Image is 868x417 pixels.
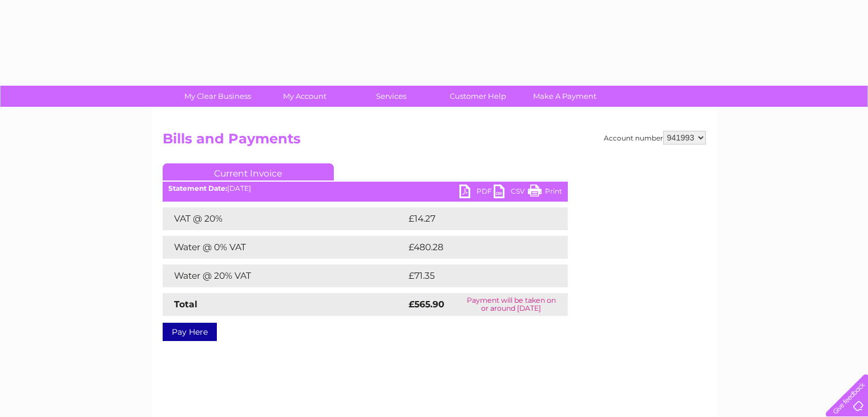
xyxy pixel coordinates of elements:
h2: Bills and Payments [163,131,706,153]
a: PDF [459,185,494,201]
div: Account number [604,131,706,145]
div: [DATE] [163,185,568,193]
b: Statement Date: [168,184,227,193]
td: £14.27 [406,207,544,230]
a: CSV [494,185,528,201]
a: Customer Help [431,86,525,107]
td: £480.28 [406,236,548,259]
a: Pay Here [163,323,217,341]
a: Make A Payment [518,86,612,107]
strong: Total [174,299,197,310]
td: VAT @ 20% [163,207,406,230]
td: Water @ 0% VAT [163,236,406,259]
a: Services [344,86,438,107]
a: Print [528,185,562,201]
a: Current Invoice [163,163,334,181]
strong: £565.90 [409,299,445,310]
a: My Account [257,86,352,107]
a: My Clear Business [171,86,265,107]
td: £71.35 [406,264,543,287]
td: Payment will be taken on or around [DATE] [455,293,567,316]
td: Water @ 20% VAT [163,264,406,287]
